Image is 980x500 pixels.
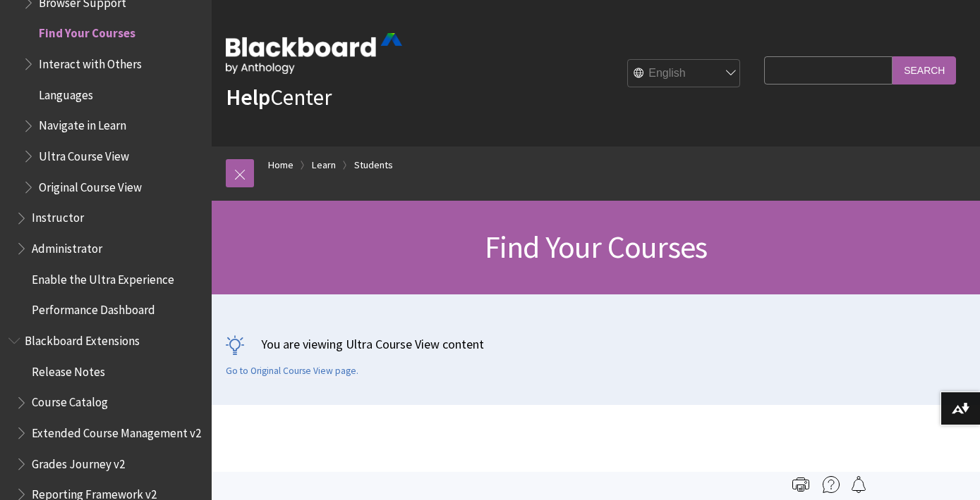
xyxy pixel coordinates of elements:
[39,175,142,194] span: Original Course View
[823,476,840,493] img: More help
[32,237,102,256] span: Administrator
[268,156,294,174] a: Home
[25,329,140,348] span: Blackboard Extensions
[32,299,155,318] span: Performance Dashboard
[485,227,707,266] span: Find Your Courses
[39,83,93,102] span: Languages
[226,33,402,74] img: Blackboard by Anthology
[32,268,174,287] span: Enable the Ultra Experience
[226,335,966,353] p: You are viewing Ultra Course View content
[850,476,867,493] img: Follow this page
[39,114,126,133] span: Navigate in Learn
[39,144,129,163] span: Ultra Course View
[628,60,741,88] select: Site Language Selector
[354,156,393,174] a: Students
[32,391,108,410] span: Course Catalog
[32,360,105,379] span: Release Notes
[226,83,270,111] strong: Help
[792,476,809,493] img: Print
[226,365,358,377] a: Go to Original Course View page.
[226,83,332,111] a: HelpCenter
[226,467,757,496] span: Explore the Courses page
[312,156,336,174] a: Learn
[32,421,201,440] span: Extended Course Management v2
[39,22,135,41] span: Find Your Courses
[32,206,84,225] span: Instructor
[893,56,956,84] input: Search
[39,52,142,71] span: Interact with Others
[32,452,125,471] span: Grades Journey v2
